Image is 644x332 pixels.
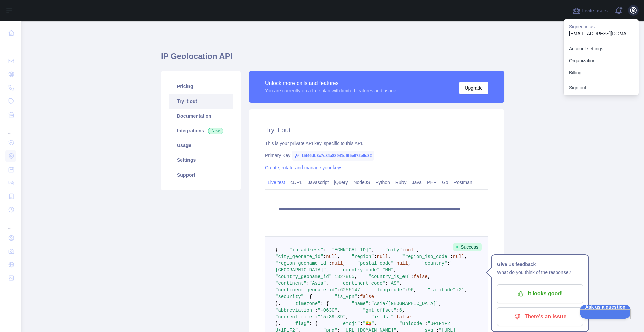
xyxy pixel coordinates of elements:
span: "country_is_eu" [368,274,411,279]
span: , [346,314,348,320]
span: 1327865 [334,274,354,279]
a: Go [439,177,451,188]
span: : [394,314,396,320]
span: , [464,254,467,259]
a: Settings [169,153,233,168]
span: "is_vpn" [334,294,357,300]
span: : [360,321,363,326]
span: , [343,261,346,266]
span: false [414,274,428,279]
span: "latitude" [428,287,456,293]
span: , [414,287,416,293]
div: Primary Key: [265,152,488,159]
span: "continent_code" [340,281,385,286]
span: "name" [352,301,368,306]
span: 6255147 [340,287,360,293]
span: "longitude" [374,287,405,293]
span: , [337,254,340,259]
button: Upgrade [459,82,488,94]
span: : [411,274,413,279]
p: It looks good! [502,288,578,300]
a: Account settings [563,43,639,55]
span: "15:39:39" [318,314,346,320]
span: , [464,287,467,293]
a: Pricing [169,79,233,94]
a: Ruby [393,177,409,188]
button: Invite users [571,5,609,16]
span: : [405,287,408,293]
span: , [326,267,329,273]
span: false [396,314,411,320]
span: , [354,274,357,279]
span: , [408,261,411,266]
span: null [396,261,408,266]
a: jQuery [331,177,351,188]
span: "current_time" [275,314,315,320]
a: Java [409,177,425,188]
span: "MM" [382,267,394,273]
span: "emoji" [340,321,360,326]
span: null [453,254,464,259]
span: null [405,247,417,253]
span: : [315,308,318,313]
a: PHP [424,177,439,188]
span: "🇲🇲" [363,321,374,326]
span: 21 [459,287,464,293]
span: "postal_code" [357,261,394,266]
span: "abbreviation" [275,308,315,313]
span: , [402,308,405,313]
span: : [456,287,459,293]
a: Try it out [169,94,233,109]
span: 6 [399,308,402,313]
iframe: Help Scout Beacon - Open [580,305,631,319]
span: , [337,308,340,313]
p: There's an issue [502,311,578,322]
h1: IP Geolocation API [161,51,504,67]
span: : [329,261,332,266]
a: Integrations New [169,123,233,138]
span: , [394,267,396,273]
span: { [275,247,278,253]
span: }, [275,321,281,326]
span: : [323,254,326,259]
a: Create, rotate and manage your keys [265,165,342,170]
button: Billing [563,67,639,79]
a: cURL [288,177,305,188]
span: "continent" [275,281,306,286]
span: , [399,281,402,286]
span: , [371,247,374,253]
span: : [315,314,318,320]
span: , [428,274,430,279]
span: , [388,254,391,259]
span: "is_dst" [371,314,394,320]
a: Usage [169,138,233,153]
div: ... [5,40,16,54]
span: : { [309,321,318,326]
span: false [360,294,374,300]
span: : [306,281,309,286]
div: You are currently on a free plan with limited features and usage [265,87,396,94]
span: "city" [385,247,402,253]
span: : [374,254,377,259]
a: Python [373,177,393,188]
a: Support [169,168,233,182]
span: "ip_address" [289,247,323,253]
span: Success [453,243,482,251]
span: "flag" [292,321,309,326]
span: "country_geoname_id" [275,274,332,279]
span: }, [275,301,281,306]
button: There's an issue [497,307,583,326]
span: "timezone" [292,301,320,306]
span: "gmt_offset" [363,308,396,313]
span: "[TECHNICAL_ID]" [326,247,371,253]
p: Signed in as [569,23,633,30]
p: [EMAIL_ADDRESS][DOMAIN_NAME] [569,30,633,37]
span: null [326,254,337,259]
span: : [447,261,450,266]
span: null [332,261,343,266]
h1: Give us feedback [497,260,583,268]
span: : { [304,294,312,300]
span: : [402,247,405,253]
span: : [425,321,428,326]
span: : [323,247,326,253]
